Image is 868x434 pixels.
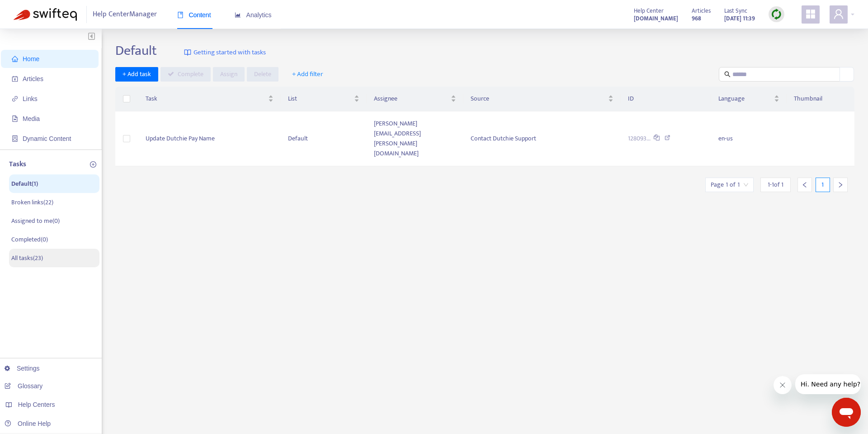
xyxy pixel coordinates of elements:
[11,235,48,244] p: Completed ( 0 )
[621,87,711,111] th: ID
[833,9,844,19] span: user
[11,253,43,263] p: All tasks ( 23 )
[23,135,71,142] span: Dynamic Content
[711,111,787,166] td: en-us
[90,161,96,168] span: plus-circle
[367,111,464,166] td: [PERSON_NAME][EMAIL_ADDRESS][PERSON_NAME][DOMAIN_NAME]
[160,67,211,82] button: Complete
[184,43,266,63] a: Getting started with tasks
[774,376,792,394] iframe: Close message
[123,69,151,79] span: + Add task
[5,382,42,390] a: Glossary
[634,6,664,16] span: Help Center
[23,75,43,82] span: Articles
[11,179,38,188] p: Default ( 1 )
[374,94,449,104] span: Assignee
[146,94,267,104] span: Task
[12,96,18,102] span: link
[23,95,38,102] span: Links
[23,115,40,122] span: Media
[11,216,60,226] p: Assigned to me ( 0 )
[12,56,18,62] span: home
[247,67,278,82] button: Delete
[281,87,366,111] th: List
[805,9,816,19] span: appstore
[292,69,323,80] span: + Add filter
[12,135,18,142] span: container
[367,87,464,111] th: Assignee
[12,76,18,82] span: account-book
[837,182,844,188] span: right
[463,87,620,111] th: Source
[285,67,330,82] button: + Add filter
[115,67,158,82] button: + Add task
[23,55,39,63] span: Home
[628,134,651,144] span: 128093...
[787,87,854,111] th: Thumbnail
[235,12,241,18] span: area-chart
[711,87,787,111] th: Language
[718,94,772,104] span: Language
[11,198,53,207] p: Broken links ( 22 )
[471,133,536,144] span: Contact Dutchie Support
[281,111,366,166] td: Default
[816,178,830,192] div: 1
[9,159,26,170] p: Tasks
[138,111,281,166] td: Update Dutchie Pay Name
[802,182,808,188] span: left
[14,8,77,21] img: Swifteq
[213,67,245,82] button: Assign
[5,420,51,427] a: Online Help
[184,49,191,56] img: image-link
[771,9,782,20] img: sync.dc5367851b00ba804db3.png
[724,14,755,24] strong: [DATE] 11:39
[235,11,272,19] span: Analytics
[724,71,731,77] span: search
[177,12,184,18] span: book
[724,6,747,16] span: Last Sync
[471,94,606,104] span: Source
[692,14,701,24] strong: 968
[5,365,40,372] a: Settings
[18,401,55,408] span: Help Centers
[634,13,678,24] a: [DOMAIN_NAME]
[138,87,281,111] th: Task
[832,398,861,427] iframe: Button to launch messaging window
[193,48,266,58] span: Getting started with tasks
[795,374,861,394] iframe: Message from company
[115,43,157,59] h2: Default
[768,180,783,189] span: 1 - 1 of 1
[692,6,711,16] span: Articles
[12,116,18,122] span: file-image
[288,94,352,104] span: List
[93,6,157,23] span: Help Center Manager
[177,11,211,19] span: Content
